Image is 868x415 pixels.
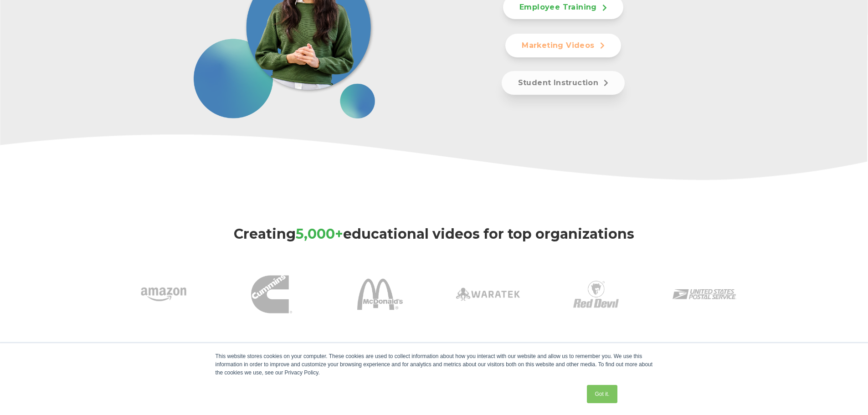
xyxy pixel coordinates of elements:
img: Cummins [251,274,292,315]
a: Student Instruction [502,71,625,95]
h3: Creating educational videos for top organizations [115,226,753,242]
img: Red Devil [573,272,619,317]
a: Got it. [587,385,617,403]
span: ,000+ [304,225,343,242]
span: 5 [296,225,304,242]
img: amazon-1 [141,272,186,317]
img: Waratek logo [456,262,520,326]
a: Marketing Videos [505,34,621,57]
img: USPS [673,262,736,326]
div: This website stores cookies on your computer. These cookies are used to collect information about... [216,352,653,377]
img: McDonalds 1 [357,272,403,317]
